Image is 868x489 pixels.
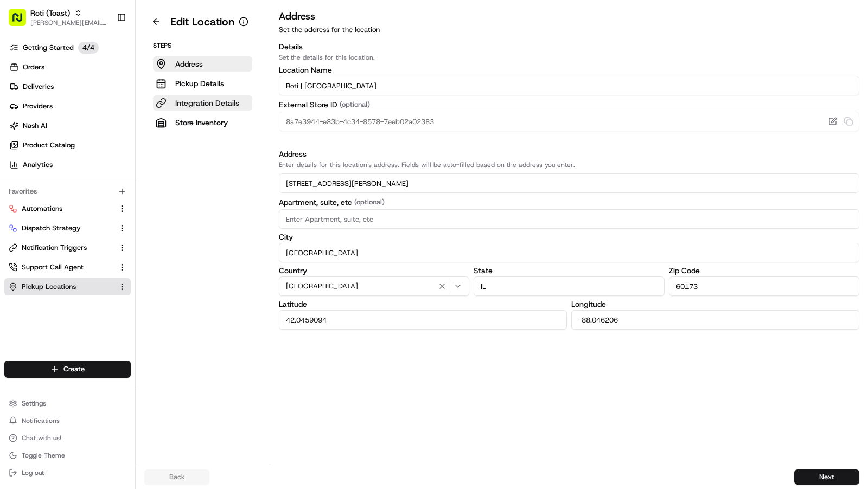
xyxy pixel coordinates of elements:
[669,267,859,274] label: Zip Code
[22,262,84,272] span: Support Call Agent
[340,100,370,110] span: (optional)
[4,465,131,480] button: Log out
[22,242,83,253] span: Knowledge Base
[279,197,859,207] label: Apartment, suite, etc
[170,14,234,29] h1: Edit Location
[7,237,87,257] a: 📗Knowledge Base
[4,413,131,428] button: Notifications
[153,56,252,72] button: Address
[49,103,178,114] div: Start new chat
[175,98,239,108] p: Integration Details
[9,204,113,214] a: Automations
[354,197,385,207] span: (optional)
[78,42,99,54] p: 4 / 4
[103,242,174,253] span: API Documentation
[4,59,135,76] a: Orders
[9,243,113,253] a: Notification Triggers
[279,9,859,24] h3: Address
[4,361,131,378] button: Create
[49,114,149,123] div: We're available if you need us!
[279,276,469,296] button: [GEOGRAPHIC_DATA]
[23,43,74,53] span: Getting Started
[4,4,112,30] button: Roti (Toast)[PERSON_NAME][EMAIL_ADDRESS][DOMAIN_NAME]
[9,262,113,272] a: Support Call Agent
[168,138,197,151] button: See all
[4,98,135,115] a: Providers
[279,160,859,169] p: Enter details for this location's address. Fields will be auto-filled based on the address you en...
[153,76,252,91] button: Pickup Details
[474,276,664,296] input: Enter State
[279,243,859,262] input: Enter City
[22,434,61,442] span: Chat with us!
[669,276,859,296] input: Enter Zip Code
[279,66,859,74] label: Location Name
[22,451,65,460] span: Toggle Theme
[30,8,70,18] button: Roti (Toast)
[794,469,859,485] button: Next
[279,53,859,62] p: Set the details for this location.
[11,140,69,149] div: Past conversations
[4,117,135,134] a: Nash AI
[184,106,197,119] button: Start new chat
[23,140,75,150] span: Product Catalog
[571,300,859,308] label: Longitude
[153,115,252,130] button: Store Inventory
[108,268,131,276] span: Pylon
[92,243,100,252] div: 💻
[4,183,131,200] div: Favorites
[96,197,118,205] span: [DATE]
[11,157,28,175] img: unihopllc
[4,239,131,256] button: Notification Triggers
[286,281,358,291] span: [GEOGRAPHIC_DATA]
[9,282,113,292] a: Pickup Locations
[11,103,30,123] img: 1736555255976-a54dd68f-1ca7-489b-9aae-adbdc363a1c4
[474,267,664,274] label: State
[11,243,20,252] div: 📗
[279,149,859,159] h3: Address
[279,100,859,110] label: External Store ID
[23,121,47,131] span: Nash AI
[11,43,197,60] p: Welcome 👋
[22,243,87,253] span: Notification Triggers
[279,173,859,193] input: Enter address
[571,310,859,330] input: Enter Longitude
[4,430,131,446] button: Chat with us!
[4,259,131,276] button: Support Call Agent
[23,62,44,72] span: Orders
[23,160,53,170] span: Analytics
[279,76,859,95] input: Location name
[4,39,135,56] a: Getting Started4/4
[87,237,178,257] a: 💻API Documentation
[4,396,131,411] button: Settings
[279,209,859,229] input: Enter Apartment, suite, etc
[153,41,252,50] p: Steps
[22,204,62,214] span: Automations
[34,197,88,205] span: [PERSON_NAME]
[65,168,69,176] span: •
[4,448,131,463] button: Toggle Theme
[9,223,113,233] a: Dispatch Strategy
[279,310,567,330] input: Enter Latitude
[22,282,76,292] span: Pickup Locations
[63,364,85,374] span: Create
[4,137,135,154] a: Product Catalog
[4,220,131,237] button: Dispatch Strategy
[279,41,859,52] h3: Details
[28,69,179,81] input: Clear
[11,186,28,204] img: Charles Folsom
[23,82,54,92] span: Deliveries
[153,95,252,111] button: Integration Details
[22,416,60,425] span: Notifications
[279,300,567,308] label: Latitude
[22,223,81,233] span: Dispatch Strategy
[22,399,46,408] span: Settings
[30,18,108,27] button: [PERSON_NAME][EMAIL_ADDRESS][DOMAIN_NAME]
[11,10,33,32] img: Nash
[22,468,44,477] span: Log out
[4,156,135,173] a: Analytics
[4,200,131,217] button: Automations
[23,103,42,123] img: 5e9a9d7314ff4150bce227a61376b483.jpg
[90,197,94,205] span: •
